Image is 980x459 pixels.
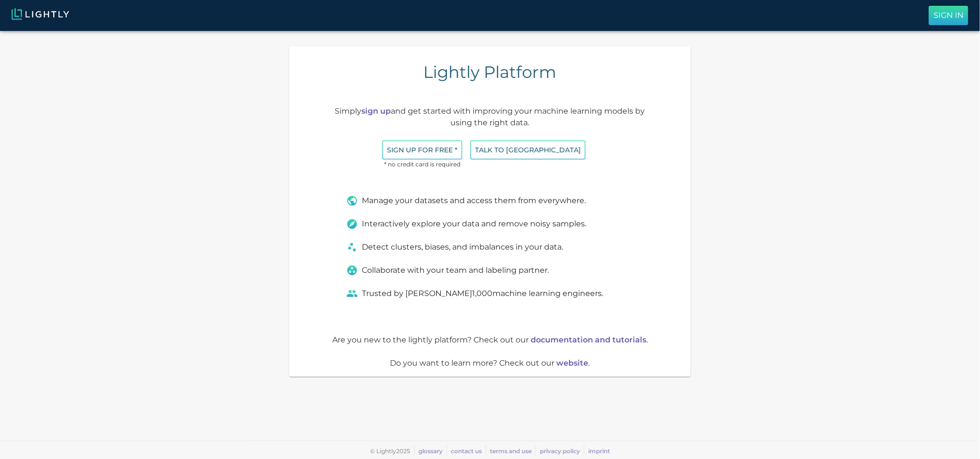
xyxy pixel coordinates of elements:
[490,447,532,455] a: terms and use
[330,334,650,346] p: Are you new to the lightly platform? Check out our .
[346,218,633,230] div: Interactively explore your data and remove noisy samples.
[588,447,610,455] a: imprint
[470,145,586,154] a: Talk to [GEOGRAPHIC_DATA]
[382,160,462,169] span: * no credit card is required
[370,447,410,455] span: © Lightly 2025
[531,335,646,344] a: documentation and tutorials
[12,8,69,20] img: Lightly
[346,195,633,207] div: Manage your datasets and access them from everywhere.
[929,6,968,25] button: Sign In
[540,447,580,455] a: privacy policy
[361,106,391,116] a: sign up
[418,447,443,455] a: glossary
[382,140,462,160] button: Sign up for free *
[470,140,586,160] button: Talk to [GEOGRAPHIC_DATA]
[423,62,556,82] h4: Lightly Platform
[556,358,588,368] a: website
[382,145,462,154] a: Sign up for free *
[330,105,650,129] p: Simply and get started with improving your machine learning models by using the right data.
[346,265,633,276] div: Collaborate with your team and labeling partner.
[330,357,650,369] p: Do you want to learn more? Check out our .
[346,241,633,253] div: Detect clusters, biases, and imbalances in your data.
[934,10,964,21] p: Sign In
[451,447,482,455] a: contact us
[346,288,633,299] div: Trusted by [PERSON_NAME] 1,000 machine learning engineers.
